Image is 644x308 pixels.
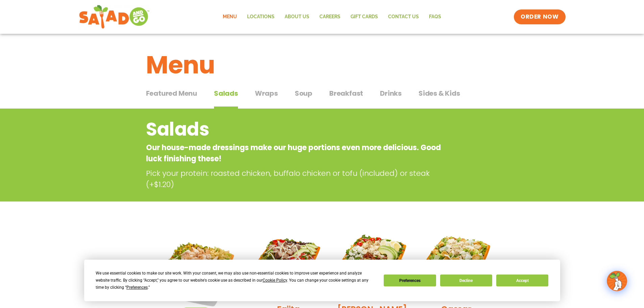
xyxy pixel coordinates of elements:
[126,285,148,290] span: Preferences
[607,271,626,290] img: wpChatIcon
[146,168,447,190] p: Pick your protein: roasted chicken, buffalo chicken or tofu (included) or steak (+$1.20)
[314,9,345,25] a: Careers
[384,275,436,286] button: Preferences
[251,224,325,298] img: Product photo for Fajita Salad
[79,3,150,30] img: new-SAG-logo-768×292
[295,88,312,98] span: Soup
[146,88,197,98] span: Featured Menu
[329,88,363,98] span: Breakfast
[440,275,492,286] button: Decline
[380,88,402,98] span: Drinks
[383,9,424,25] a: Contact Us
[84,260,560,301] div: Cookie Consent Prompt
[242,9,280,25] a: Locations
[146,86,498,109] div: Tabbed content
[345,9,383,25] a: GIFT CARDS
[146,47,498,83] h1: Menu
[514,9,565,24] a: ORDER NOW
[146,116,444,143] h2: Salads
[146,142,444,164] p: Our house-made dressings make our huge portions even more delicious. Good luck finishing these!
[424,9,446,25] a: FAQs
[218,9,446,25] nav: Menu
[218,9,242,25] a: Menu
[419,224,493,298] img: Product photo for Caesar Salad
[263,278,287,283] span: Cookie Policy
[96,270,376,291] div: We use essential cookies to make our site work. With your consent, we may also use non-essential ...
[255,88,278,98] span: Wraps
[214,88,238,98] span: Salads
[280,9,314,25] a: About Us
[496,275,548,286] button: Accept
[335,224,409,298] img: Product photo for Cobb Salad
[419,88,460,98] span: Sides & Kids
[521,13,558,21] span: ORDER NOW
